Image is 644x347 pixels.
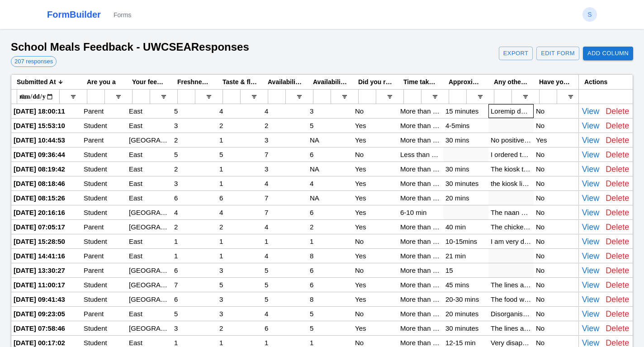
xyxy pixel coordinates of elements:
[488,162,534,176] div: The kiosk takes too long (the line), and ordering/waiting takes too long. Once we get the food, w...
[443,278,488,292] div: 45 mins
[443,263,488,277] div: 15
[81,292,127,306] div: Student
[127,234,172,248] div: East
[494,78,528,86] span: Any other feedback or experiences you would like to share.
[127,162,172,176] div: East
[262,119,308,133] div: 2
[81,119,127,133] div: Student
[262,307,308,321] div: 4
[262,321,308,335] div: 6
[488,307,534,321] div: Disorganised, pricey with very bad food quality. Now I see more of gimmicks and more on presentat...
[443,249,488,263] div: 21 min
[177,89,195,104] input: Freshness of Food (1 being worst, 10 being best about the school canteen food) Filter Input
[81,220,127,234] div: Parent
[534,278,579,292] div: No
[603,278,631,292] button: Delete Response
[81,321,127,335] div: Student
[81,176,127,190] div: Student
[534,133,579,147] div: Yes
[603,176,631,191] button: Delete Response
[449,78,483,86] span: Approximately how much time did it take to get your food?
[603,307,631,321] button: Delete Response
[353,176,398,190] div: Yes
[603,119,631,133] button: Delete Response
[580,278,602,292] button: View Details
[398,234,443,248] div: More than 10 min
[313,78,347,86] span: Availability of food options eg. nut-free, gluten-free, vegetarian, vegan (1 being least, 10 bein...
[398,292,443,306] div: More than 10 min
[217,278,262,292] div: 5
[580,176,602,191] button: View Details
[262,278,308,292] div: 5
[443,133,488,147] div: 30 mins
[398,147,443,162] div: Less than 5 min
[172,119,217,133] div: 3
[308,119,353,133] div: 5
[353,162,398,176] div: Yes
[81,104,127,118] div: Parent
[172,104,217,118] div: 5
[11,176,81,190] div: [DATE] 08:18:46
[398,119,443,133] div: More than 10 min
[127,191,172,205] div: East
[11,191,81,205] div: [DATE] 08:15:26
[11,205,81,219] div: [DATE] 20:16:16
[217,307,262,321] div: 3
[308,321,353,335] div: 5
[308,104,353,118] div: 3
[217,321,262,335] div: 2
[358,78,393,86] span: Did you receive exactly what you ordered for?
[262,133,308,147] div: 3
[398,162,443,176] div: More than 10 min
[534,292,579,306] div: No
[488,234,534,248] div: I am very disappointed with SB. Even after so much feedback I see no change in anything..
[398,249,443,263] div: More than 10 min
[262,191,308,205] div: 7
[398,321,443,335] div: More than 10 min
[217,104,262,118] div: 4
[11,278,81,292] div: [DATE] 11:00:17
[172,176,217,190] div: 3
[308,191,353,205] div: NA
[580,191,602,205] button: View Details
[81,162,127,176] div: Student
[172,162,217,176] div: 2
[494,89,512,104] input: Any other feedback or experiences you would like to share. Filter Input
[488,147,534,162] div: I ordered the grilled chicken, but it was very misleading and was not grilled chicken at all.
[262,234,308,248] div: 1
[398,220,443,234] div: More than 10 min
[262,263,308,277] div: 5
[580,292,602,307] button: View Details
[580,162,602,176] button: View Details
[17,78,56,86] span: Submitted At
[127,104,172,118] div: East
[262,176,308,190] div: 4
[262,162,308,176] div: 3
[172,307,217,321] div: 5
[603,147,631,162] button: Delete Response
[81,307,127,321] div: Parent
[443,292,488,306] div: 20-30 mins
[172,278,217,292] div: 7
[353,307,398,321] div: No
[172,292,217,306] div: 6
[127,147,172,162] div: East
[603,162,631,176] button: Delete Response
[603,104,631,119] button: Delete Response
[132,78,166,86] span: Your feedback is related to which campus:
[172,321,217,335] div: 3
[534,263,579,277] div: No
[217,176,262,190] div: 1
[534,104,579,118] div: No
[353,278,398,292] div: Yes
[11,104,81,118] div: [DATE] 18:00:11
[580,119,602,133] button: View Details
[584,78,607,86] span: Actions
[217,292,262,306] div: 3
[262,220,308,234] div: 4
[217,133,262,147] div: 1
[81,278,127,292] div: Student
[71,94,76,100] button: Open Filter Menu
[534,119,579,133] div: No
[603,133,631,147] button: Delete Response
